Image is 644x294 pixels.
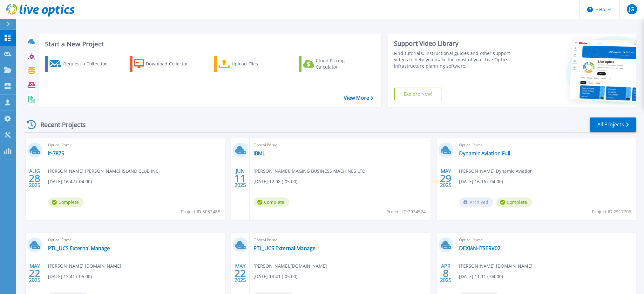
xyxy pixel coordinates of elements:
span: 28 [29,176,40,181]
a: All Projects [590,117,636,132]
a: Download Collector [130,56,200,72]
span: [PERSON_NAME] , [DOMAIN_NAME] [459,263,532,270]
span: [PERSON_NAME] , [PERSON_NAME] ISLAND CLUB INC [48,168,159,175]
div: JUN 2025 [234,167,246,190]
div: Cloud Pricing Calculator [316,57,367,70]
span: Archived [459,197,493,207]
span: [DATE] 12:08 (-05:00) [254,178,297,185]
div: Recent Projects [24,117,94,132]
div: APR 2025 [440,262,452,285]
span: [PERSON_NAME] , IMAGING BUSINESS MACHINES LTD [254,168,365,175]
span: [DATE] 16:16 (-04:00) [459,178,503,185]
span: Optical Prime [48,237,221,244]
span: Optical Prime [459,142,632,149]
span: Optical Prime [48,142,221,149]
span: [DATE] 13:41 (-05:00) [254,273,297,280]
span: Project ID: 2934524 [386,208,426,215]
span: Project ID: 3032488 [181,208,220,215]
span: [PERSON_NAME] , [DOMAIN_NAME] [254,263,327,270]
a: Upload Files [214,56,285,72]
a: DEXIAN-ITSERV02 [459,245,500,251]
span: 22 [29,271,40,276]
span: Complete [254,197,289,207]
a: PTL_UCS External Manage [254,245,315,251]
span: Optical Prime [254,142,427,149]
div: Download Collector [146,57,197,70]
div: Support Video Library [394,39,521,48]
a: Explore Now! [394,88,442,100]
span: [DATE] 16:42 (-04:00) [48,178,92,185]
span: Complete [496,197,532,207]
div: MAY 2025 [29,262,41,285]
a: Cloud Pricing Calculator [299,56,369,72]
div: Find tutorials, instructional guides and other support videos to help you make the most of your L... [394,50,521,69]
h3: Start a New Project [45,41,373,48]
span: JG [629,7,634,12]
span: 22 [234,271,246,276]
span: 29 [440,176,451,181]
span: 8 [443,271,449,276]
div: AUG 2025 [29,167,41,190]
span: [PERSON_NAME] , Dynamic Aviation [459,168,533,175]
span: [PERSON_NAME] , [DOMAIN_NAME] [48,263,121,270]
a: Dynamic Aviation Full [459,150,510,157]
a: PTL_UCS External Manage [48,245,110,251]
span: Optical Prime [254,237,427,244]
span: Optical Prime [459,237,632,244]
span: Project ID: 2917706 [592,208,631,215]
span: Complete [48,197,84,207]
a: IBML [254,150,265,157]
span: [DATE] 13:41 (-05:00) [48,273,92,280]
div: Upload Files [232,57,282,70]
div: MAY 2025 [440,167,452,190]
a: Request a Collection [45,56,116,72]
div: Request a Collection [63,57,114,70]
span: 11 [234,176,246,181]
div: MAY 2025 [234,262,246,285]
a: View More [344,95,373,101]
a: it-7875 [48,150,64,157]
span: [DATE] 11:11 (-04:00) [459,273,503,280]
